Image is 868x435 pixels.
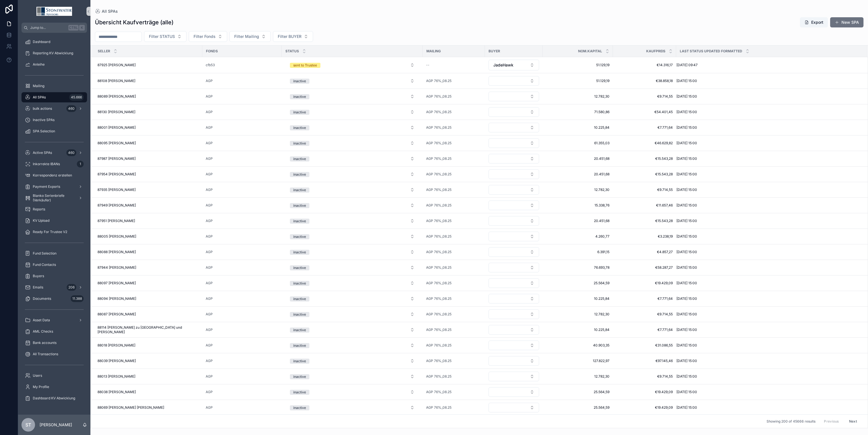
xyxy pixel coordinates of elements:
[488,200,539,210] a: Select Button
[488,185,539,195] a: Select Button
[33,40,50,44] span: Dashboard
[616,156,673,161] a: €15.543,28
[546,94,609,99] a: 12.782,30
[426,110,452,114] a: AGP 76%_08.25
[21,23,87,33] button: Jump to...CtrlK
[488,76,539,86] a: Select Button
[676,125,860,130] a: [DATE] 15:00
[206,188,278,192] a: AGP
[616,172,673,176] a: €15.543,28
[616,234,673,239] a: €3.238,19
[206,234,278,239] a: AGP
[18,33,90,411] div: scrollable content
[30,25,66,30] span: Jump to...
[426,250,481,254] a: AGP 76%_08.25
[676,94,860,99] a: [DATE] 15:00
[97,172,136,176] span: 87954 [PERSON_NAME]
[97,250,199,254] a: 88088 [PERSON_NAME]
[206,203,213,208] span: AGP
[426,110,481,114] a: AGP 76%_08.25
[206,94,213,99] span: AGP
[33,95,46,100] span: All SPAs
[21,126,87,136] a: SPA Selection
[488,107,539,117] a: Select Button
[616,110,673,114] span: €54.401,45
[21,193,87,203] a: Blanko Serienbriefe (Verkäufer)
[616,94,673,99] span: €9.714,55
[426,156,452,161] a: AGP 76%_08.25
[206,203,278,208] a: AGP
[206,125,213,130] a: AGP
[285,60,419,70] button: Select Button
[36,7,72,16] img: App logo
[206,172,213,176] span: AGP
[285,216,419,226] a: Select Button
[285,200,419,210] button: Select Button
[285,184,419,195] a: Select Button
[285,107,419,117] button: Select Button
[676,172,860,176] a: [DATE] 15:00
[206,79,278,83] a: AGP
[546,63,609,67] span: 51.129,19
[33,106,52,111] span: bulk actions
[77,161,84,167] div: 1
[189,31,227,42] button: Select Button
[546,203,609,208] a: 15.338,76
[426,203,452,208] span: AGP 76%_08.25
[426,63,429,67] span: --
[97,203,199,208] a: 87949 [PERSON_NAME]
[21,182,87,192] a: Payment Exports
[97,79,135,83] span: 88108 [PERSON_NAME]
[676,234,697,239] span: [DATE] 15:00
[546,219,609,223] a: 20.451,68
[546,156,609,161] a: 20.451,68
[426,79,452,83] a: AGP 76%_08.25
[206,172,278,176] a: AGP
[546,125,609,130] a: 10.225,84
[21,227,87,237] a: Ready For Trustee V2
[616,203,673,208] a: €11.657,46
[426,188,452,192] a: AGP 76%_08.25
[33,173,72,178] span: Korrespondenz erstellen
[488,91,539,102] a: Select Button
[97,125,136,130] span: 88001 [PERSON_NAME]
[97,219,135,223] span: 87951 [PERSON_NAME]
[285,122,419,133] button: Select Button
[285,60,419,70] a: Select Button
[97,141,199,145] a: 88095 [PERSON_NAME]
[95,8,118,14] a: All SPAs
[33,150,52,155] span: Active SPAs
[229,31,271,42] button: Select Button
[206,63,215,67] a: cfb53
[426,219,452,223] a: AGP 76%_08.25
[21,148,87,158] a: Active SPAs460
[21,104,87,114] a: bulk actions460
[285,153,419,164] a: Select Button
[293,234,306,239] div: inactive
[616,188,673,192] span: €9.714,55
[285,169,419,179] button: Select Button
[676,156,860,161] a: [DATE] 15:00
[97,94,136,99] span: 88089 [PERSON_NAME]
[426,94,481,99] a: AGP 76%_08.25
[546,234,609,239] span: 4.260,77
[278,34,301,39] span: Filter BUYER
[97,234,199,239] a: 88005 [PERSON_NAME]
[206,110,278,114] a: AGP
[97,79,199,83] a: 88108 [PERSON_NAME]
[426,94,452,99] a: AGP 76%_08.25
[676,79,697,83] span: [DATE] 15:00
[97,156,199,161] a: 87987 [PERSON_NAME]
[206,94,278,99] a: AGP
[97,110,199,114] a: 88130 [PERSON_NAME]
[546,110,609,114] a: 71.580,86
[33,230,67,234] span: Ready For Trustee V2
